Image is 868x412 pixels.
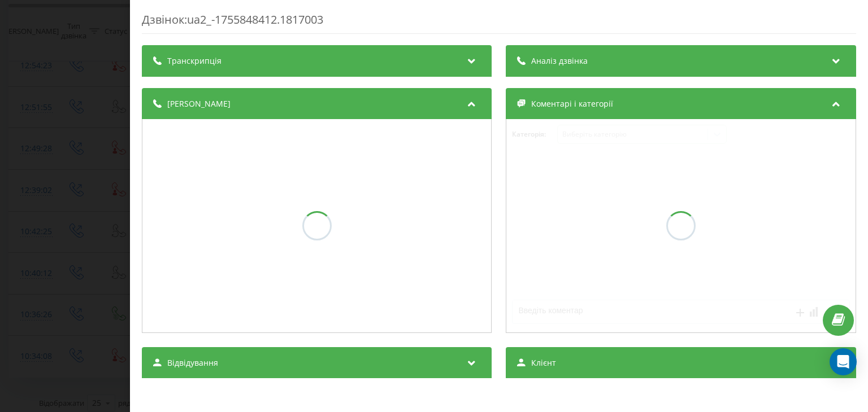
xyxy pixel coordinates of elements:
span: Транскрипція [167,55,222,67]
span: [PERSON_NAME] [167,98,231,109]
div: Open Intercom Messenger [830,348,857,375]
span: Відвідування [167,357,218,369]
span: Аналіз дзвінка [532,55,588,67]
span: Коментарі і категорії [532,98,614,109]
span: Клієнт [532,357,557,369]
div: Дзвінок : ua2_-1755848412.1817003 [142,12,856,34]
